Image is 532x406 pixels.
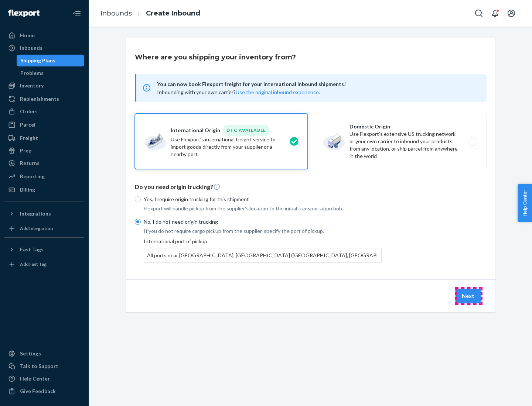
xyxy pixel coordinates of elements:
[20,95,59,103] div: Replenishments
[20,173,45,180] div: Reporting
[135,52,296,62] h3: Where are you shipping your inventory from?
[20,261,47,267] div: Add Fast Tag
[20,57,55,64] div: Shipping Plans
[4,373,84,385] a: Help Center
[20,388,56,395] div: Give Feedback
[4,360,84,372] a: Talk to Support
[4,93,84,105] a: Replenishments
[20,121,35,128] div: Parcel
[4,106,84,117] a: Orders
[20,159,40,167] div: Returns
[69,6,84,21] button: Close Navigation
[471,6,486,21] button: Open Search Box
[20,69,44,77] div: Problems
[8,10,40,17] img: Flexport logo
[20,186,35,193] div: Billing
[20,82,44,89] div: Inventory
[4,30,84,41] a: Home
[20,375,50,382] div: Help Center
[20,134,38,142] div: Freight
[4,80,84,92] a: Inventory
[135,183,487,191] p: Do you need origin trucking?
[4,208,84,220] button: Integrations
[4,184,84,196] a: Billing
[518,184,532,222] button: Help Center
[95,3,206,24] ol: breadcrumbs
[144,238,382,263] div: International port of pickup
[17,67,85,79] a: Problems
[146,9,200,17] a: Create Inbound
[20,32,35,39] div: Home
[20,350,41,357] div: Settings
[456,289,481,303] button: Next
[4,119,84,131] a: Parcel
[157,89,320,95] span: Inbounding with your own carrier?
[4,42,84,54] a: Inbounds
[20,225,53,231] div: Add Integration
[20,108,38,115] div: Orders
[144,196,382,203] p: Yes, I require origin trucking for this shipment
[157,80,478,89] span: You can now book Flexport freight for your international inbound shipments!
[488,6,502,21] button: Open notifications
[144,205,382,212] p: Flexport will handle pickup from the supplier's location to the initial transportation hub.
[236,89,320,96] button: Use the original inbound experience.
[4,145,84,156] a: Prep
[4,348,84,359] a: Settings
[135,196,141,202] input: Yes, I require origin trucking for this shipment
[4,157,84,169] a: Returns
[135,219,141,225] input: No, I do not need origin trucking
[4,244,84,255] button: Fast Tags
[4,385,84,397] button: Give Feedback
[4,171,84,182] a: Reporting
[17,55,85,66] a: Shipping Plans
[20,210,51,217] div: Integrations
[504,6,519,21] button: Open account menu
[20,362,58,370] div: Talk to Support
[4,258,84,270] a: Add Fast Tag
[100,9,132,17] a: Inbounds
[20,44,42,52] div: Inbounds
[4,223,84,234] a: Add Integration
[144,218,382,226] p: No, I do not need origin trucking
[20,246,44,253] div: Fast Tags
[144,227,382,235] p: If you do not require cargo pickup from the supplier, specify the port of pickup.
[20,147,31,154] div: Prep
[4,132,84,144] a: Freight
